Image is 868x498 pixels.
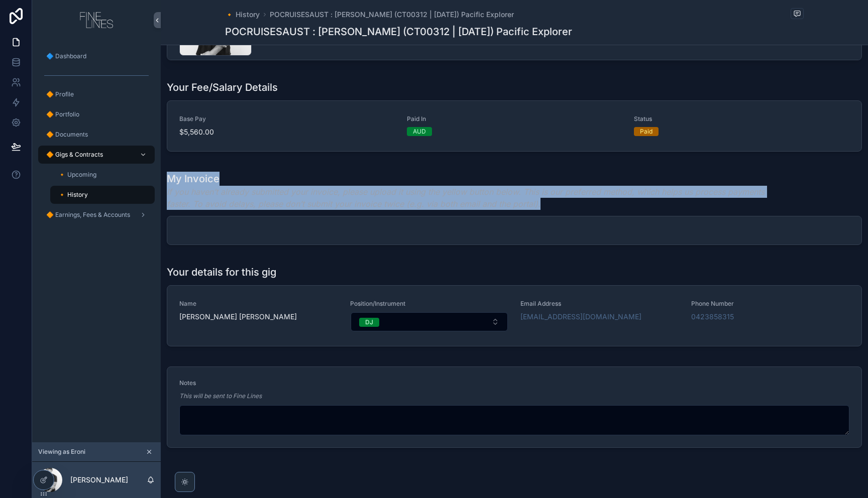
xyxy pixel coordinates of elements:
span: Viewing as Eroni [38,448,85,456]
a: [EMAIL_ADDRESS][DOMAIN_NAME] [520,312,641,322]
span: 🔶 Earnings, Fees & Accounts [46,211,130,219]
span: Email Address [520,300,679,308]
div: DJ [365,318,373,327]
button: Select Button [351,312,508,331]
h1: My Invoice [167,172,787,186]
span: 🔶 Gigs & Contracts [46,151,103,159]
span: [PERSON_NAME] [PERSON_NAME] [179,312,338,322]
h1: Your details for this gig [167,265,276,279]
span: 🔸 History [58,191,88,199]
em: This will be sent to Fine Lines [179,392,262,400]
h1: Your Fee/Salary Details [167,80,278,94]
span: Name [179,300,338,308]
span: Status [634,115,849,123]
span: Notes [179,379,196,387]
h1: POCRUISESAUST : [PERSON_NAME] (CT00312 | [DATE]) Pacific Explorer [225,25,572,39]
a: 🔶 Earnings, Fees & Accounts [38,206,155,224]
span: 🔶 Portfolio [46,110,79,118]
a: 🔸 History [50,186,155,204]
img: App logo [80,12,113,28]
a: 🔷 Dashboard [38,47,155,65]
a: 🔶 Portfolio [38,105,155,123]
p: [PERSON_NAME] [70,475,128,485]
span: Position/Instrument [350,300,509,308]
div: scrollable content [32,40,161,237]
span: Base Pay [179,115,395,123]
span: 🔷 Dashboard [46,52,86,60]
a: POCRUISESAUST : [PERSON_NAME] (CT00312 | [DATE]) Pacific Explorer [270,10,514,20]
a: 🔸 History [225,10,260,20]
span: 🔶 Documents [46,131,88,139]
span: $5,560.00 [179,127,395,137]
button: Unselect DJ [359,317,379,327]
a: 0423858315 [691,312,734,322]
a: 🔶 Gigs & Contracts [38,146,155,164]
span: Phone Number [691,300,850,308]
a: 🔶 Documents [38,126,155,144]
span: 🔸 Upcoming [58,171,96,179]
div: Paid [640,127,653,136]
a: 🔸 Upcoming [50,166,155,184]
a: 🔶 Profile [38,85,155,103]
span: 🔶 Profile [46,90,74,98]
span: Paid In [407,115,622,123]
div: AUD [413,127,426,136]
em: If you haven’t already submitted your invoice, please upload it using the yellow button below. Th... [167,186,787,210]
